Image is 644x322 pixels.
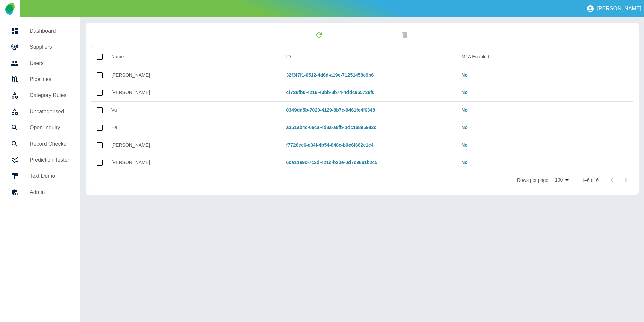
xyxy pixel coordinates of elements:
[30,188,69,196] h5: Admin
[30,43,69,51] h5: Suppliers
[597,6,641,12] p: [PERSON_NAME]
[584,2,644,15] button: [PERSON_NAME]
[108,84,283,101] div: Anne
[286,160,378,165] a: 6ca11e9c-7c2d-421c-b2be-0d7c9861b2c5
[30,108,69,116] h5: Uncategorised
[5,23,75,39] a: Dashboard
[286,72,374,78] a: 32f3f7f1-6512-4d6d-a19e-71251458e9b6
[111,54,124,59] div: Name
[5,184,75,200] a: Admin
[461,72,468,78] a: No
[5,104,75,120] a: Uncategorised
[5,136,75,152] a: Record Checker
[461,125,468,130] a: No
[108,154,283,171] div: Scott Dykes
[30,27,69,35] h5: Dashboard
[5,55,75,71] a: Users
[30,172,69,180] h5: Text Demo
[30,75,69,83] h5: Pipelines
[286,90,375,95] a: cf726fb0-4216-43bb-8b74-4ddc965736f0
[552,175,571,185] div: 100
[286,125,377,130] a: a351ab4c-66ca-4d8a-a6fb-bdc168e5982c
[108,119,283,136] div: Ha
[5,71,75,87] a: Pipelines
[5,87,75,104] a: Category Rules
[108,101,283,119] div: Vu
[30,156,69,164] h5: Prediction Tester
[30,59,69,67] h5: Users
[108,136,283,154] div: Colin
[286,142,374,148] a: f7726ec6-e34f-4b54-848c-b9e6f662c1c4
[461,54,489,59] div: MFA Enabled
[461,160,468,165] a: No
[461,90,468,95] a: No
[30,124,69,132] h5: Open Inquiry
[108,66,283,84] div: Jane
[5,39,75,55] a: Suppliers
[286,107,375,113] a: 0349dd5b-7020-4129-8b7c-9461fe4f6348
[30,140,69,148] h5: Record Checker
[286,54,291,59] div: ID
[517,177,550,184] p: Rows per page:
[461,107,468,113] a: No
[30,91,69,99] h5: Category Rules
[461,142,468,148] a: No
[5,3,14,15] img: Logo
[582,177,599,184] p: 1–6 of 6
[5,168,75,184] a: Text Demo
[5,152,75,168] a: Prediction Tester
[5,120,75,136] a: Open Inquiry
